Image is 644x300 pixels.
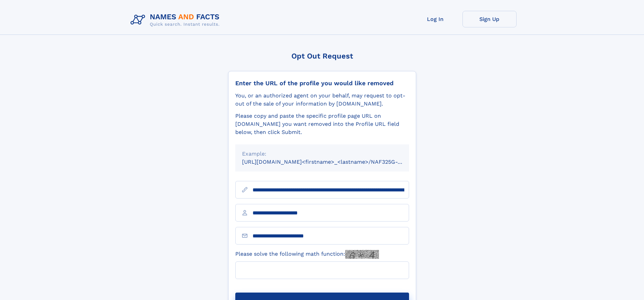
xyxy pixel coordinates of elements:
img: Logo Names and Facts [128,11,225,29]
div: Opt Out Request [228,52,416,60]
div: Enter the URL of the profile you would like removed [235,79,409,87]
div: Please copy and paste the specific profile page URL on [DOMAIN_NAME] you want removed into the Pr... [235,112,409,136]
div: You, or an authorized agent on your behalf, may request to opt-out of the sale of your informatio... [235,92,409,108]
label: Please solve the following math function: [235,250,379,259]
a: Log In [408,11,462,27]
a: Sign Up [462,11,517,27]
div: Example: [242,150,402,158]
small: [URL][DOMAIN_NAME]<firstname>_<lastname>/NAF325G-xxxxxxxx [242,159,422,165]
